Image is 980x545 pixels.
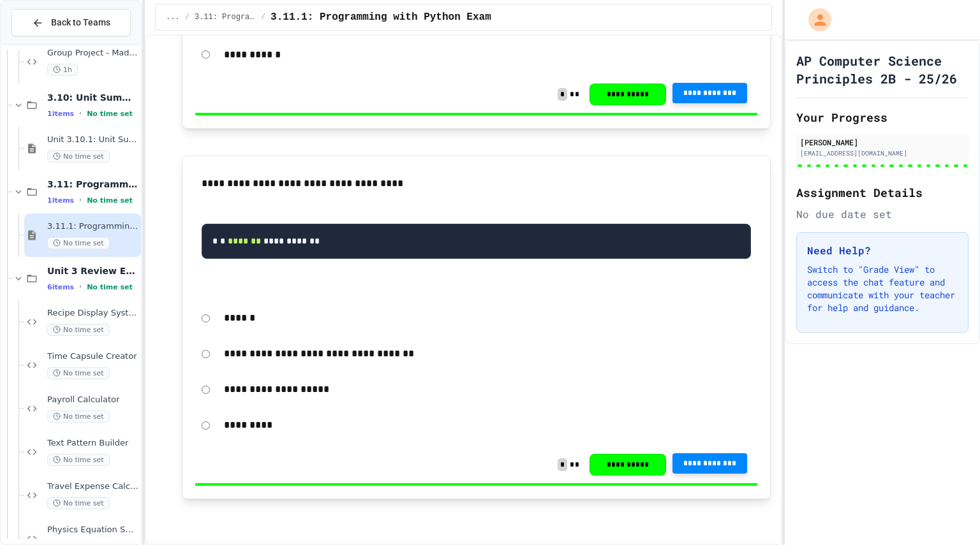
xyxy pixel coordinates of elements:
[47,324,110,336] span: No time set
[87,110,133,118] span: No time set
[47,150,110,163] span: No time set
[47,525,138,535] span: Physics Equation Solver
[87,196,133,205] span: No time set
[79,195,82,205] span: •
[47,395,138,405] span: Payroll Calculator
[79,108,82,119] span: •
[195,12,256,22] span: 3.11: Programming with Python Exam
[47,497,110,509] span: No time set
[795,5,835,34] div: My Account
[796,108,969,126] h2: Your Progress
[47,110,74,118] span: 1 items
[47,134,138,145] span: Unit 3.10.1: Unit Summary
[51,16,110,29] span: Back to Teams
[47,221,138,232] span: 3.11.1: Programming with Python Exam
[11,9,131,36] button: Back to Teams
[47,64,78,76] span: 1h
[47,237,110,249] span: No time set
[47,178,138,190] span: 3.11: Programming with Python Exam
[261,12,265,22] span: /
[47,265,138,277] span: Unit 3 Review Exercises
[79,282,82,292] span: •
[47,481,138,492] span: Travel Expense Calculator
[800,136,965,148] div: [PERSON_NAME]
[87,283,133,291] span: No time set
[796,184,969,201] h2: Assignment Details
[166,12,180,22] span: ...
[47,351,138,362] span: Time Capsule Creator
[47,411,110,423] span: No time set
[796,207,969,222] div: No due date set
[47,438,138,449] span: Text Pattern Builder
[47,196,74,205] span: 1 items
[47,308,138,319] span: Recipe Display System
[47,283,74,291] span: 6 items
[807,243,958,258] h3: Need Help?
[271,10,491,25] span: 3.11.1: Programming with Python Exam
[800,149,965,158] div: [EMAIL_ADDRESS][DOMAIN_NAME]
[807,263,958,314] p: Switch to "Grade View" to access the chat feature and communicate with your teacher for help and ...
[47,454,110,466] span: No time set
[47,92,138,103] span: 3.10: Unit Summary
[47,367,110,379] span: No time set
[796,52,969,87] h1: AP Computer Science Principles 2B - 25/26
[185,12,189,22] span: /
[47,48,138,59] span: Group Project - Mad Libs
